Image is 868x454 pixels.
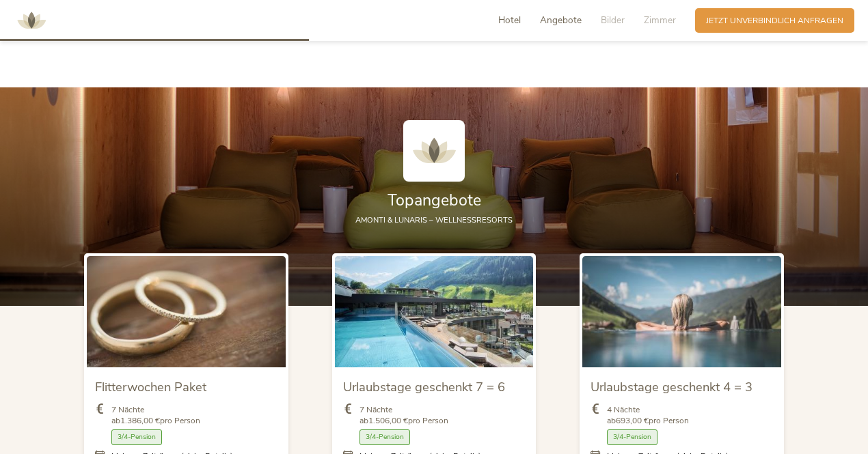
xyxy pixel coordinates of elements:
span: 3/4-Pension [111,429,162,445]
span: 7 Nächte ab pro Person [111,404,200,427]
span: AMONTI & LUNARIS – Wellnessresorts [355,215,513,225]
span: Zimmer [644,14,676,27]
span: Jetzt unverbindlich anfragen [706,15,843,27]
b: 1.386,00 € [120,415,160,426]
span: Urlaubstage geschenkt 4 = 3 [591,378,752,395]
img: Flitterwochen Paket [87,256,286,367]
span: Angebote [540,14,582,27]
span: 3/4-Pension [607,429,657,445]
img: Urlaubstage geschenkt 4 = 3 [582,256,781,367]
span: Topangebote [388,190,481,211]
img: Urlaubstage geschenkt 7 = 6 [335,256,534,367]
b: 693,00 € [616,415,649,426]
img: AMONTI & LUNARIS Wellnessresort [403,120,465,182]
b: 1.506,00 € [368,415,408,426]
span: Urlaubstage geschenkt 7 = 6 [343,378,505,395]
span: Hotel [498,14,521,27]
span: 4 Nächte ab pro Person [607,404,689,427]
span: 7 Nächte ab pro Person [360,404,448,427]
span: Bilder [601,14,625,27]
span: Flitterwochen Paket [95,378,206,395]
span: 3/4-Pension [360,429,410,445]
a: AMONTI & LUNARIS Wellnessresort [11,16,52,24]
